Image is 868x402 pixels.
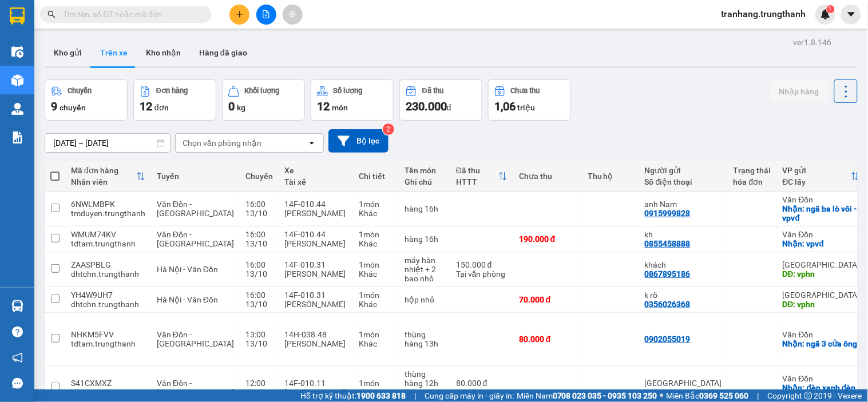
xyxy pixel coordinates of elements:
[228,99,235,113] span: 0
[399,79,482,121] button: Đã thu230.000đ
[245,239,273,248] div: 13/10
[284,200,347,209] div: 14F-010.44
[405,330,445,348] div: thùng hàng 13h
[383,124,394,135] sup: 2
[63,8,198,21] input: Tìm tên, số ĐT hoặc mã đơn
[359,339,393,348] div: Khác
[71,166,136,175] div: Mã đơn hàng
[245,339,273,348] div: 13/10
[359,230,393,239] div: 1 món
[846,9,857,19] span: caret-down
[245,300,273,309] div: 13/10
[456,177,498,186] div: HTTT
[51,99,57,113] span: 9
[794,36,832,49] div: ver 1.8.146
[245,379,273,388] div: 12:00
[519,295,576,304] div: 70.000 đ
[71,209,145,218] div: tmduyen.trungthanh
[821,9,831,19] img: icon-new-feature
[284,230,347,239] div: 14F-010.44
[645,335,691,344] div: 0902055019
[519,335,576,344] div: 80.000 đ
[71,300,145,309] div: dhtchn.trungthanh
[456,269,508,278] div: Tại văn phòng
[71,339,145,348] div: tdtam.trungthanh
[783,300,860,309] div: DĐ: vphn
[71,330,145,339] div: NHKM5FVV
[783,374,860,383] div: Vân Đồn
[405,204,445,213] div: hàng 16h
[222,79,305,121] button: Khối lượng0kg
[284,300,347,309] div: [PERSON_NAME]
[777,161,866,192] th: Toggle SortBy
[406,99,447,113] span: 230.000
[645,239,691,248] div: 0855458888
[645,269,691,278] div: 0867895186
[156,87,188,95] div: Đơn hàng
[519,172,576,181] div: Chưa thu
[829,5,833,13] span: 1
[425,389,514,402] span: Cung cấp máy in - giấy in:
[11,46,23,58] img: warehouse-icon
[660,393,664,398] span: ⚪️
[359,379,393,388] div: 1 món
[245,200,273,209] div: 16:00
[311,79,394,121] button: Số lượng12món
[414,389,416,402] span: |
[284,166,347,175] div: Xe
[71,239,145,248] div: tdtam.trungthanh
[245,87,280,95] div: Khối lượng
[456,166,498,175] div: Đã thu
[157,379,234,397] span: Vân Đồn - [GEOGRAPHIC_DATA]
[284,290,347,300] div: 14F-010.31
[405,166,445,175] div: Tên món
[140,99,152,113] span: 12
[317,99,330,113] span: 12
[456,388,508,397] div: Tại văn phòng
[645,230,722,239] div: kh
[11,132,23,144] img: solution-icon
[300,389,406,402] span: Hỗ trợ kỹ thuật:
[60,103,86,112] span: chuyến
[588,172,633,181] div: Thu hộ
[91,39,137,66] button: Trên xe
[770,81,829,102] button: Nhập hàng
[45,79,128,121] button: Chuyến9chuyến
[157,230,234,248] span: Vân Đồn - [GEOGRAPHIC_DATA]
[307,138,316,148] svg: open
[45,134,170,152] input: Select a date range.
[645,290,722,300] div: k rõ
[183,137,261,149] div: Chọn văn phòng nhận
[783,177,851,186] div: ĐC lấy
[450,161,513,192] th: Toggle SortBy
[405,234,445,244] div: hàng 16h
[783,230,860,239] div: Vân Đồn
[359,269,393,278] div: Khác
[284,269,347,278] div: [PERSON_NAME]
[237,103,245,112] span: kg
[645,166,722,175] div: Người gửi
[359,388,393,397] div: Khác
[71,379,145,388] div: S41CXMXZ
[65,161,151,192] th: Toggle SortBy
[783,195,860,204] div: Vân Đồn
[494,99,516,113] span: 1,06
[10,7,25,25] img: logo-vxr
[405,256,445,283] div: máy hàn nhiệt + 2 bao nhỏ
[422,87,443,95] div: Đã thu
[783,290,860,300] div: [GEOGRAPHIC_DATA]
[783,339,860,348] div: Nhận: ngã 3 cửa ông
[359,260,393,269] div: 1 món
[137,39,190,66] button: Kho nhận
[11,103,23,115] img: warehouse-icon
[359,300,393,309] div: Khác
[68,87,92,95] div: Chuyến
[12,327,23,337] span: question-circle
[157,200,234,218] span: Vân Đồn - [GEOGRAPHIC_DATA]
[517,389,657,402] span: Miền Nam
[245,269,273,278] div: 13/10
[700,391,749,400] strong: 0369 525 060
[827,5,835,13] sup: 1
[71,177,136,186] div: Nhân viên
[245,172,273,181] div: Chuyến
